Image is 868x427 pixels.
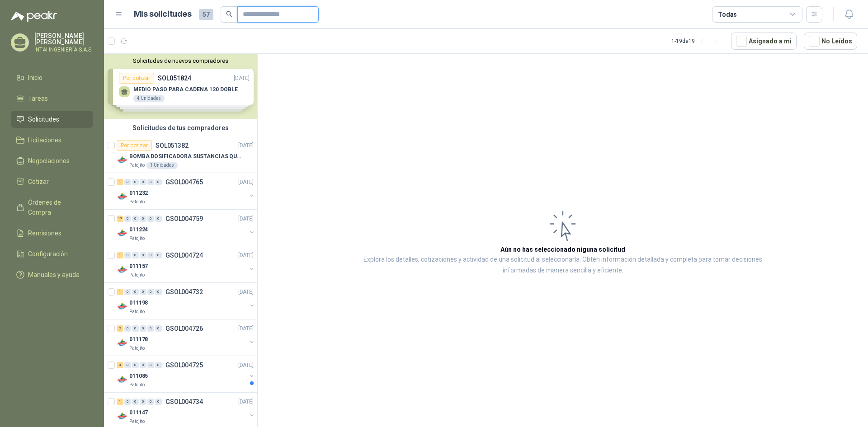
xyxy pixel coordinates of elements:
a: 1 0 0 0 0 0 GSOL004732[DATE] Company Logo011198Patojito [117,286,255,315]
p: SOL051382 [156,142,189,149]
div: 0 [147,179,154,185]
p: Patojito [129,381,145,389]
a: 2 0 0 0 0 0 GSOL004726[DATE] Company Logo011178Patojito [117,323,255,352]
p: Patojito [129,345,145,352]
div: 0 [147,252,154,258]
div: 0 [155,289,162,295]
div: 0 [155,325,162,332]
span: Manuales y ayuda [28,270,80,280]
div: 0 [147,362,154,368]
div: 0 [155,179,162,185]
a: Tareas [11,90,93,107]
img: Company Logo [117,301,127,312]
div: 1 [117,252,123,258]
a: Solicitudes [11,111,93,128]
a: Por cotizarSOL051382[DATE] Company LogoBOMBA DOSIFICADORA SUSTANCIAS QUIMICASPatojito1 Unidades [104,136,257,173]
p: 011157 [129,262,148,271]
p: [DATE] [238,178,254,187]
p: [DATE] [238,141,254,150]
div: 0 [147,216,154,222]
div: 0 [147,399,154,405]
div: 0 [124,325,131,332]
a: 17 0 0 0 0 0 GSOL004759[DATE] Company Logo011224Patojito [117,213,255,242]
div: Todas [718,9,737,19]
img: Logo peakr [11,11,57,22]
div: 0 [132,252,139,258]
p: 011224 [129,225,148,234]
div: 0 [132,216,139,222]
div: Solicitudes de nuevos compradoresPor cotizarSOL051824[DATE] MEDIO PASO PARA CADENA 120 DOBLE4 Uni... [104,54,257,119]
p: [DATE] [238,288,254,296]
p: [PERSON_NAME] [PERSON_NAME] [34,33,93,45]
div: 0 [155,399,162,405]
button: Asignado a mi [731,33,797,50]
img: Company Logo [117,264,127,275]
div: 0 [147,289,154,295]
div: 3 [117,362,123,368]
div: 0 [140,252,146,258]
a: 3 0 0 0 0 0 GSOL004725[DATE] Company Logo011085Patojito [117,360,255,389]
p: 011198 [129,299,148,307]
p: GSOL004726 [165,325,203,332]
div: 0 [140,325,146,332]
div: Por cotizar [117,140,152,151]
span: Remisiones [28,228,61,238]
div: 0 [147,325,154,332]
p: Patojito [129,272,145,279]
img: Company Logo [117,191,127,202]
p: BOMBA DOSIFICADORA SUSTANCIAS QUIMICAS [129,152,242,161]
span: Cotizar [28,177,49,187]
div: 0 [124,289,131,295]
h1: Mis solicitudes [134,8,192,21]
div: 0 [124,362,131,368]
span: Tareas [28,94,48,103]
p: Patojito [129,162,145,169]
div: 0 [140,399,146,405]
p: GSOL004765 [165,179,203,185]
p: Patojito [129,198,145,206]
p: [DATE] [238,361,254,370]
div: 1 [117,289,123,295]
p: Patojito [129,308,145,315]
a: Inicio [11,69,93,86]
p: [DATE] [238,324,254,333]
p: GSOL004732 [165,289,203,295]
div: 1 [117,399,123,405]
button: No Leídos [804,33,857,50]
span: Inicio [28,73,42,83]
p: GSOL004759 [165,216,203,222]
img: Company Logo [117,338,127,348]
p: GSOL004734 [165,399,203,405]
button: Solicitudes de nuevos compradores [108,57,254,64]
a: Manuales y ayuda [11,266,93,283]
p: 011232 [129,189,148,197]
div: 1 Unidades [146,162,178,169]
a: 1 0 0 0 0 0 GSOL004734[DATE] Company Logo011147Patojito [117,396,255,425]
p: [DATE] [238,215,254,223]
img: Company Logo [117,374,127,385]
p: [DATE] [238,251,254,260]
div: 0 [155,216,162,222]
a: Remisiones [11,225,93,242]
div: 0 [132,179,139,185]
p: 011085 [129,372,148,380]
a: Órdenes de Compra [11,194,93,221]
p: GSOL004724 [165,252,203,258]
div: 0 [140,362,146,368]
p: Patojito [129,418,145,425]
span: Solicitudes [28,114,59,124]
a: Cotizar [11,173,93,190]
div: 0 [132,399,139,405]
h3: Aún no has seleccionado niguna solicitud [500,244,625,254]
span: Órdenes de Compra [28,197,85,217]
div: 0 [155,362,162,368]
div: 0 [140,216,146,222]
p: 011147 [129,408,148,417]
div: 1 - 19 de 19 [671,34,724,48]
a: Configuración [11,245,93,263]
div: 0 [132,289,139,295]
img: Company Logo [117,411,127,422]
span: Configuración [28,249,68,259]
div: 0 [124,399,131,405]
div: 0 [124,252,131,258]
